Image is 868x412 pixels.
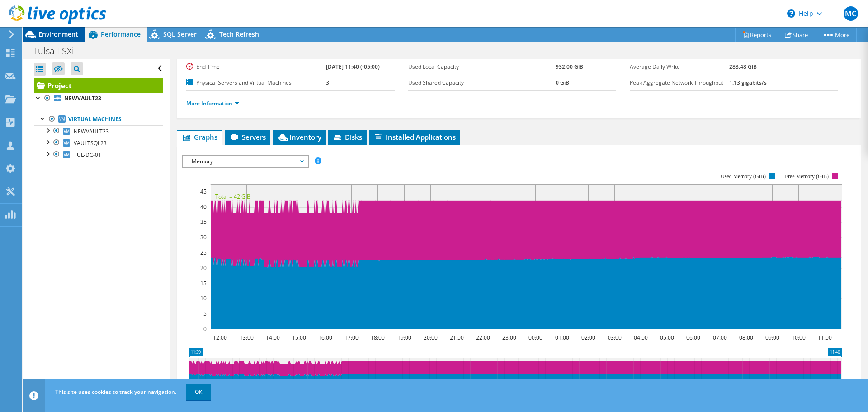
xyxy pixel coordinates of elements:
span: Environment [38,30,78,38]
b: 283.48 GiB [729,63,757,71]
text: 21:00 [450,334,464,341]
span: NEWVAULT23 [74,128,109,135]
text: 0 [203,325,207,333]
text: 17:00 [344,334,359,341]
text: 00:00 [528,334,542,341]
text: Used Memory (GiB) [721,173,766,180]
a: More Information [186,99,239,107]
text: 14:00 [266,334,280,341]
text: 06:00 [686,334,700,341]
span: Installed Applications [373,133,456,142]
text: 12:00 [213,334,227,341]
label: Average Daily Write [630,62,729,71]
text: 03:00 [608,334,622,341]
a: Reports [735,28,778,42]
label: End Time [186,62,326,71]
text: Free Memory (GiB) [785,173,829,180]
span: VAULTSQL23 [74,139,107,147]
a: More [815,28,857,42]
span: Memory [187,156,303,167]
label: Used Local Capacity [408,62,556,71]
text: 02:00 [581,334,595,341]
a: VAULTSQL23 [34,137,163,149]
label: Peak Aggregate Network Throughput [630,78,729,87]
label: Used Shared Capacity [408,78,556,87]
text: 19:00 [397,334,411,341]
text: 40 [200,203,207,211]
a: Virtual Machines [34,114,163,125]
text: 09:00 [765,334,779,341]
svg: \n [787,9,795,18]
text: 45 [200,188,207,195]
a: OK [186,384,211,400]
span: Tech Refresh [219,30,259,38]
a: TUL-DC-01 [34,149,163,161]
span: Graphs [182,133,217,142]
text: 04:00 [634,334,648,341]
b: 0 GiB [556,79,569,86]
text: 07:00 [713,334,727,341]
text: 30 [200,233,207,241]
text: 23:00 [502,334,516,341]
b: 3 [326,79,329,86]
text: 22:00 [476,334,490,341]
text: 15 [200,279,207,287]
span: TUL-DC-01 [74,151,101,159]
span: Inventory [277,133,321,142]
a: NEWVAULT23 [34,93,163,104]
text: Total = 42 GiB [215,193,250,200]
a: NEWVAULT23 [34,125,163,137]
span: SQL Server [163,30,197,38]
text: 05:00 [660,334,674,341]
text: 20 [200,264,207,272]
a: Share [778,28,815,42]
text: 20:00 [424,334,438,341]
text: 25 [200,249,207,256]
a: Project [34,78,163,93]
text: 01:00 [555,334,569,341]
text: 08:00 [739,334,753,341]
text: 11:00 [818,334,832,341]
h1: Tulsa ESXi [29,46,88,56]
b: 1.13 gigabits/s [729,79,767,86]
b: 932.00 GiB [556,63,583,71]
b: NEWVAULT23 [64,95,101,102]
span: This site uses cookies to track your navigation. [55,388,176,396]
b: [DATE] 11:40 (-05:00) [326,63,380,71]
text: 35 [200,218,207,226]
text: 13:00 [240,334,254,341]
text: 5 [203,310,207,317]
label: Physical Servers and Virtual Machines [186,78,326,87]
text: 15:00 [292,334,306,341]
span: Performance [101,30,141,38]
text: 16:00 [318,334,332,341]
text: 10 [200,294,207,302]
text: 18:00 [371,334,385,341]
span: MC [844,6,858,21]
text: 10:00 [792,334,806,341]
span: Disks [333,133,362,142]
span: Servers [230,133,266,142]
